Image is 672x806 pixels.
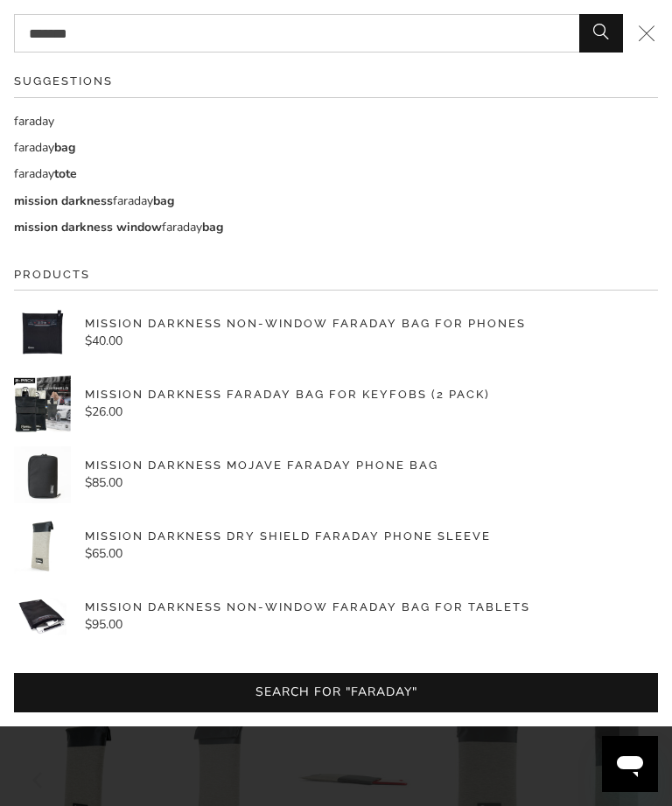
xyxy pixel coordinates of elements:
a: Mission Darkness Non-Window Faraday Bag for Tablets Mission Darkness Non-Window Faraday Bag for T... [14,588,658,645]
iframe: Button to launch messaging window [602,736,658,792]
a: Mission Darkness Mojave Faraday Phone Bag Mission Darkness Mojave Faraday Phone Bag $85.00 [14,446,658,503]
h2: Suggestions [14,73,658,98]
span: $26.00 [85,403,122,420]
a: Mission Darkness Dry Shield Faraday Phone Sleeve - Trust Panda Mission Darkness Dry Shield Farada... [14,517,658,574]
span: mission darkness [14,193,113,209]
a: Mission Darkness Non-Window Faraday Bag for Phones Mission Darkness Non-Window Faraday Bag for Ph... [14,305,658,361]
a: mission darknessfaradaybag [14,192,658,211]
a: faradaytote [14,165,658,184]
img: Mission Darkness Non-Window Faraday Bag for Phones [14,305,71,361]
img: Mission Darkness Mojave Faraday Phone Bag [14,446,71,503]
img: Mission Darkness Dry Shield Faraday Phone Sleeve - Trust Panda [14,517,71,574]
mark: faraday [113,193,153,209]
span: $65.00 [85,545,122,562]
button: Search [579,14,623,53]
mark: faraday [14,113,54,130]
span: $85.00 [85,474,122,491]
span: tote [54,165,77,182]
img: Mission Darkness Faraday Bag for Keyfobs (2 pack) [14,375,71,432]
span: bag [202,219,223,235]
h2: Products [14,266,658,291]
mark: faraday [162,219,202,235]
mark: faraday [14,139,54,156]
button: Search for "faraday" [14,673,658,712]
mark: faraday [14,165,54,182]
p: Mission Darkness Non-Window Faraday Bag for Tablets [85,599,530,616]
a: faradaybag [14,138,658,158]
p: Mission Darkness Dry Shield Faraday Phone Sleeve [85,528,491,545]
p: Mission Darkness Faraday Bag for Keyfobs (2 pack) [85,386,490,403]
a: Mission Darkness Faraday Bag for Keyfobs (2 pack) Mission Darkness Faraday Bag for Keyfobs (2 pac... [14,375,658,432]
p: Mission Darkness Mojave Faraday Phone Bag [85,457,438,474]
a: faraday [14,112,658,131]
img: Mission Darkness Non-Window Faraday Bag for Tablets [14,588,71,645]
span: mission darkness window [14,219,162,235]
button: Close [628,14,667,53]
span: $95.00 [85,616,122,633]
input: Search... [14,14,623,53]
p: Mission Darkness Non-Window Faraday Bag for Phones [85,315,526,333]
span: bag [54,139,75,156]
a: mission darkness windowfaradaybag [14,218,658,237]
span: bag [153,193,174,209]
span: $40.00 [85,333,122,349]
